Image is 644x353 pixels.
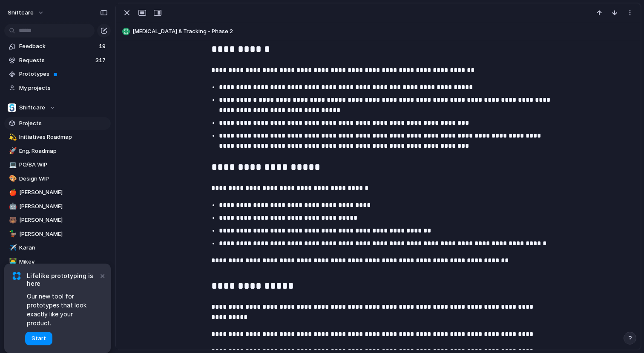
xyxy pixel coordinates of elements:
span: Design WIP [19,175,108,183]
div: 🚀 [9,146,15,156]
a: Requests317 [4,54,111,67]
span: Mikey [19,258,108,266]
button: Start [25,332,52,345]
span: [MEDICAL_DATA] & Tracking - Phase 2 [132,27,637,36]
a: 💻PO/BA WIP [4,158,111,171]
a: Projects [4,117,111,130]
span: Karan [19,244,108,252]
span: Our new tool for prototypes that look exactly like your product. [27,292,98,327]
span: Shiftcare [19,103,45,112]
span: Requests [19,56,93,65]
div: 🍎 [9,188,15,198]
a: 🍎[PERSON_NAME] [4,186,111,199]
button: 💻 [8,161,16,169]
span: Initiatives Roadmap [19,133,108,141]
span: Start [32,334,46,343]
span: [PERSON_NAME] [19,216,108,224]
a: 👨‍💻Mikey [4,255,111,268]
div: 🐻 [9,215,15,225]
span: shiftcare [8,9,34,17]
a: 🤖[PERSON_NAME] [4,200,111,213]
div: ✈️ [9,243,15,253]
div: 💻 [9,160,15,170]
a: 🐻[PERSON_NAME] [4,214,111,227]
a: ✈️Karan [4,241,111,254]
a: 🦆[PERSON_NAME] [4,228,111,241]
span: Projects [19,119,108,128]
button: 🍎 [8,188,16,197]
button: 🐻 [8,216,16,224]
button: 🚀 [8,147,16,155]
div: 💫 [9,132,15,142]
div: 🦆 [9,229,15,239]
span: My projects [19,84,108,92]
div: 👨‍💻 [9,257,15,267]
a: Prototypes [4,68,111,80]
a: My projects [4,82,111,95]
span: [PERSON_NAME] [19,230,108,238]
button: 👨‍💻 [8,258,16,266]
a: 💫Initiatives Roadmap [4,131,111,143]
button: ✈️ [8,244,16,252]
a: 🎨Design WIP [4,172,111,185]
span: Prototypes [19,70,108,78]
div: 🤖 [9,201,15,211]
span: Eng. Roadmap [19,147,108,155]
button: [MEDICAL_DATA] & Tracking - Phase 2 [120,25,637,38]
span: [PERSON_NAME] [19,188,108,197]
span: 19 [99,42,107,51]
span: PO/BA WIP [19,161,108,169]
button: 🤖 [8,202,16,211]
a: Feedback19 [4,40,111,53]
a: 🚀Eng. Roadmap [4,145,111,158]
span: Feedback [19,42,96,51]
button: 🎨 [8,175,16,183]
button: 🦆 [8,230,16,238]
div: 🎨 [9,174,15,184]
span: Lifelike prototyping is here [27,272,98,287]
span: [PERSON_NAME] [19,202,108,211]
span: 317 [95,56,107,65]
button: Dismiss [97,270,107,281]
button: 💫 [8,133,16,141]
button: shiftcare [4,6,49,20]
button: Shiftcare [4,101,111,114]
